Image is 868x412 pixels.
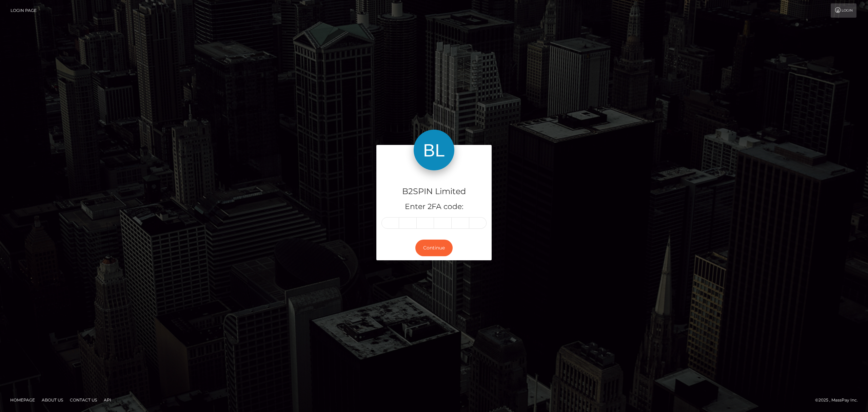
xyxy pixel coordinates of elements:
h5: Enter 2FA code: [381,202,487,212]
a: Contact Us [67,395,100,405]
a: Login Page [11,3,37,18]
h4: B2SPIN Limited [381,186,487,198]
a: About Us [39,395,66,405]
a: Homepage [7,395,38,405]
img: B2SPIN Limited [414,130,454,170]
button: Continue [415,240,453,256]
a: API [101,395,114,405]
a: Login [831,3,856,18]
div: © 2025 , MassPay Inc. [815,396,863,404]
